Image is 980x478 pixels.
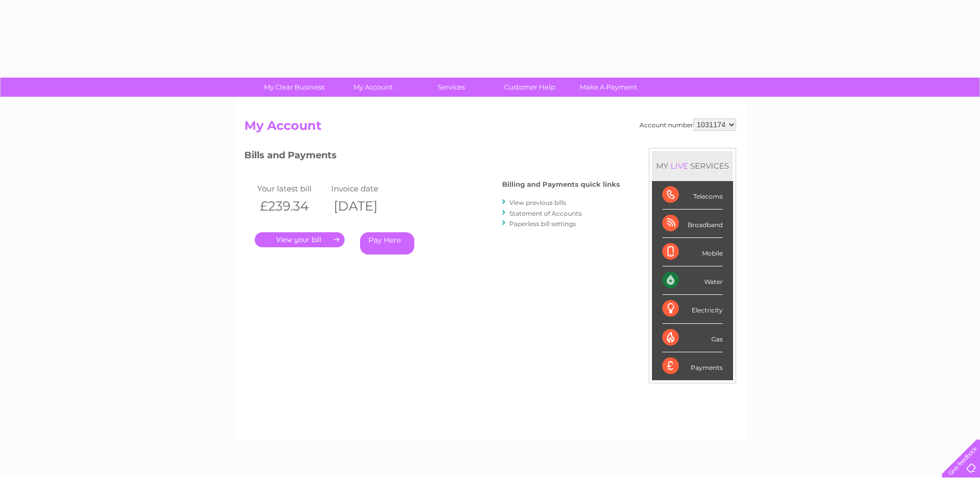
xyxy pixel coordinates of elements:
[662,324,723,352] div: Gas
[244,148,620,166] h3: Bills and Payments
[255,182,329,196] td: Your latest bill
[566,78,651,97] a: Make A Payment
[329,182,403,196] td: Invoice date
[502,181,620,188] h4: Billing and Payments quick links
[360,232,414,255] a: Pay Here
[329,196,403,217] th: [DATE]
[509,199,566,206] a: View previous bills
[668,161,690,171] div: LIVE
[255,232,345,247] a: .
[509,210,582,217] a: Statement of Accounts
[662,266,723,295] div: Water
[640,118,736,131] div: Account number
[255,196,329,217] th: £239.34
[662,295,723,323] div: Electricity
[662,181,723,210] div: Telecoms
[652,151,733,181] div: MY SERVICES
[662,238,723,266] div: Mobile
[662,210,723,238] div: Broadband
[252,78,337,97] a: My Clear Business
[662,352,723,380] div: Payments
[487,78,572,97] a: Customer Help
[509,220,576,228] a: Paperless bill settings
[244,118,736,138] h2: My Account
[409,78,494,97] a: Services
[330,78,415,97] a: My Account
